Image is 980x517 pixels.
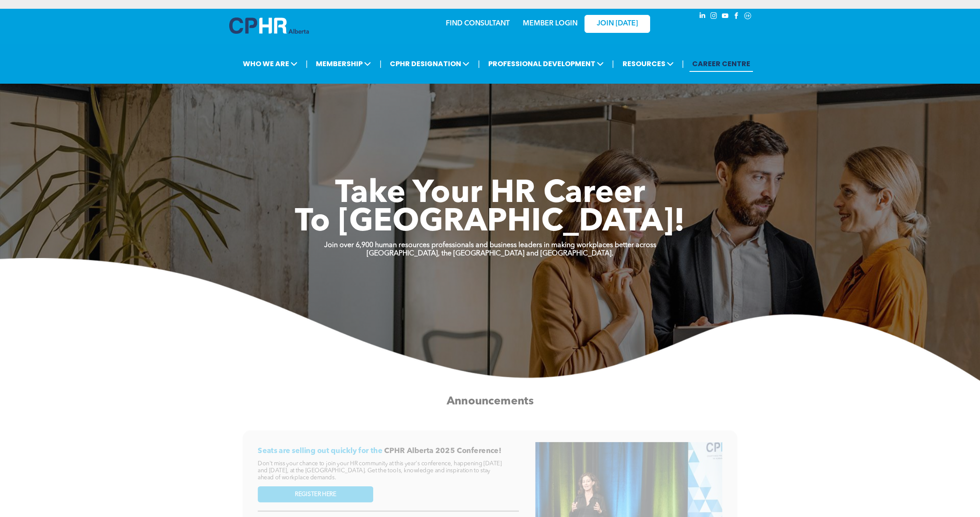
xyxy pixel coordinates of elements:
span: Take Your HR Career [335,178,645,210]
span: CPHR DESIGNATION [387,56,472,72]
span: PROFESSIONAL DEVELOPMENT [486,56,606,72]
a: linkedin [697,11,707,23]
a: facebook [731,11,741,23]
a: REGISTER HERE [258,486,373,503]
strong: [GEOGRAPHIC_DATA], the [GEOGRAPHIC_DATA] and [GEOGRAPHIC_DATA]. [367,250,613,257]
a: youtube [720,11,730,23]
strong: Join over 6,900 human resources professionals and business leaders in making workplaces better ac... [324,242,656,249]
li: | [682,55,684,73]
span: Seats are selling out quickly for the [258,447,382,454]
span: Announcements [447,396,534,407]
a: instagram [709,11,718,23]
a: Social network [743,11,752,23]
span: REGISTER HERE [295,491,336,498]
a: CAREER CENTRE [689,56,753,72]
span: RESOURCES [620,56,676,72]
li: | [306,55,308,73]
a: MEMBER LOGIN [523,20,577,27]
img: A blue and white logo for cp alberta [229,18,309,34]
span: JOIN [DATE] [597,20,638,28]
span: CPHR Alberta 2025 Conference! [384,447,501,454]
a: FIND CONSULTANT [446,20,510,27]
li: | [379,55,381,73]
span: MEMBERSHIP [313,56,374,72]
li: | [478,55,480,73]
li: | [612,55,614,73]
span: Don't miss your chance to join your HR community at this year's conference, happening [DATE] and ... [258,460,501,480]
span: To [GEOGRAPHIC_DATA]! [295,207,685,238]
a: JOIN [DATE] [584,15,650,33]
span: WHO WE ARE [240,56,300,72]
